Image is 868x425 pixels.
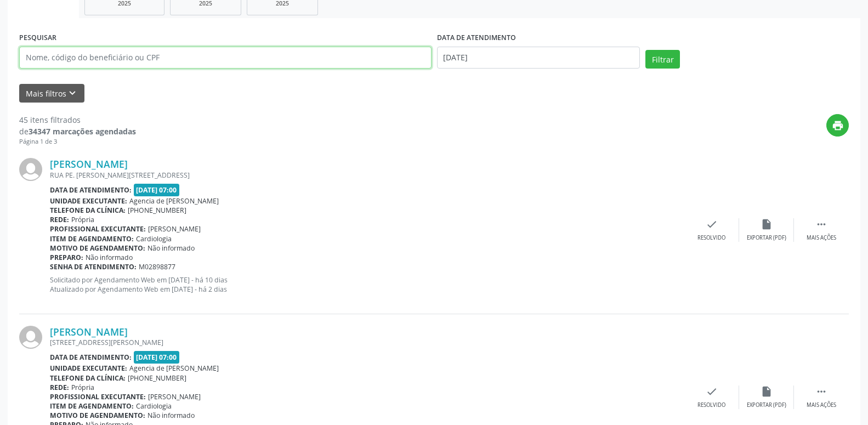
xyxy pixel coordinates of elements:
span: [PHONE_NUMBER] [128,206,186,215]
span: [DATE] 07:00 [134,351,180,364]
span: Não informado [86,253,133,262]
a: [PERSON_NAME] [50,326,128,338]
b: Motivo de agendamento: [50,411,145,420]
b: Unidade executante: [50,196,127,206]
a: [PERSON_NAME] [50,158,128,170]
b: Rede: [50,215,69,224]
input: Selecione um intervalo [437,47,640,69]
strong: 34347 marcações agendadas [29,126,136,137]
p: Solicitado por Agendamento Web em [DATE] - há 10 dias Atualizado por Agendamento Web em [DATE] - ... [50,275,684,294]
div: Mais ações [807,234,836,242]
span: Não informado [147,243,195,253]
button: Filtrar [645,50,680,69]
div: de [19,126,136,137]
i:  [815,218,827,230]
div: RUA PE. [PERSON_NAME][STREET_ADDRESS] [50,171,684,180]
div: Resolvido [697,234,725,242]
span: Agencia de [PERSON_NAME] [129,364,219,373]
i: print [832,120,844,132]
div: Exportar (PDF) [747,234,786,242]
b: Profissional executante: [50,224,146,234]
span: Cardiologia [136,234,172,243]
span: [DATE] 07:00 [134,184,180,196]
span: Agencia de [PERSON_NAME] [129,196,219,206]
div: Resolvido [697,401,725,409]
div: [STREET_ADDRESS][PERSON_NAME] [50,338,684,347]
i: insert_drive_file [761,218,773,230]
span: Não informado [147,411,195,420]
span: Própria [71,383,94,392]
button: Mais filtroskeyboard_arrow_down [19,84,84,103]
span: [PHONE_NUMBER] [128,373,186,383]
span: [PERSON_NAME] [148,392,201,401]
span: [PERSON_NAME] [148,224,201,234]
button: print [826,114,849,137]
b: Data de atendimento: [50,185,132,195]
span: Cardiologia [136,401,172,411]
div: Página 1 de 3 [19,137,136,146]
label: DATA DE ATENDIMENTO [437,30,516,47]
img: img [19,326,42,349]
i: keyboard_arrow_down [66,87,78,99]
b: Item de agendamento: [50,234,134,243]
i: insert_drive_file [761,386,773,398]
b: Rede: [50,383,69,392]
i:  [815,386,827,398]
img: img [19,158,42,181]
i: check [706,386,718,398]
b: Telefone da clínica: [50,206,126,215]
span: Própria [71,215,94,224]
label: PESQUISAR [19,30,56,47]
b: Profissional executante: [50,392,146,401]
b: Telefone da clínica: [50,373,126,383]
div: Exportar (PDF) [747,401,786,409]
div: 45 itens filtrados [19,114,136,126]
b: Senha de atendimento: [50,262,137,271]
b: Motivo de agendamento: [50,243,145,253]
b: Preparo: [50,253,83,262]
i: check [706,218,718,230]
b: Data de atendimento: [50,353,132,362]
b: Unidade executante: [50,364,127,373]
span: M02898877 [139,262,175,271]
input: Nome, código do beneficiário ou CPF [19,47,432,69]
b: Item de agendamento: [50,401,134,411]
div: Mais ações [807,401,836,409]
